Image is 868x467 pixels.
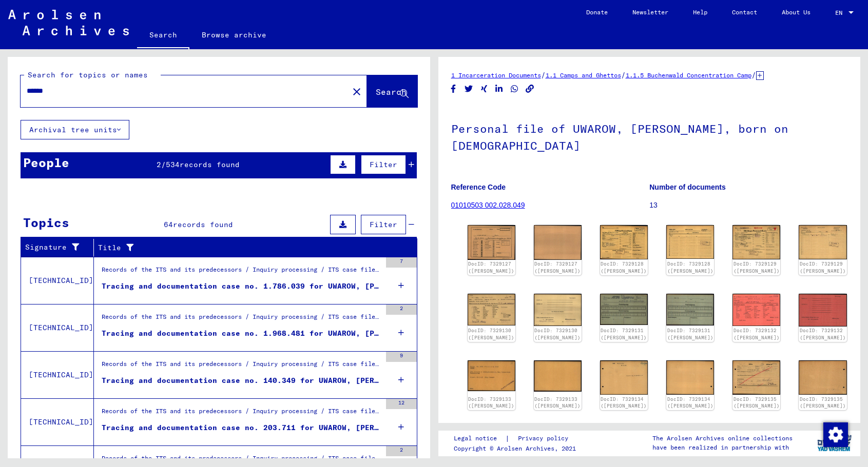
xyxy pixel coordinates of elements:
div: Signature [25,239,96,256]
a: DocID: 7329128 ([PERSON_NAME]) [667,261,713,274]
img: 001.jpg [600,360,648,395]
a: DocID: 7329133 ([PERSON_NAME]) [534,396,581,409]
mat-label: Search for topics or names [28,70,148,79]
button: Archival tree units [21,120,129,139]
div: 2 [386,446,417,456]
button: Copy link [525,83,535,95]
a: 01010503 002.028.049 [451,201,525,209]
img: 001.jpg [468,360,515,391]
span: / [541,70,546,79]
div: Signature [25,242,86,253]
button: Share on LinkedIn [494,83,505,95]
a: Browse archive [189,23,279,47]
a: DocID: 7329127 ([PERSON_NAME]) [468,261,514,274]
a: DocID: 7329130 ([PERSON_NAME]) [468,328,514,340]
a: DocID: 7329131 ([PERSON_NAME]) [667,328,713,340]
span: / [161,160,166,169]
img: 002.jpg [534,294,582,326]
div: Records of the ITS and its predecessors / Inquiry processing / ITS case files as of 1947 / Reposi... [102,407,381,421]
a: DocID: 7329128 ([PERSON_NAME]) [601,261,647,274]
p: The Arolsen Archives online collections [652,434,793,443]
div: Tracing and documentation case no. 203.711 for UWAROW, [PERSON_NAME] born [DEMOGRAPHIC_DATA] [102,422,381,433]
td: [TECHNICAL_ID] [21,398,94,445]
a: Search [137,23,189,49]
div: Tracing and documentation case no. 1.968.481 for UWAROW, [PERSON_NAME] born [DEMOGRAPHIC_DATA] [102,328,381,339]
mat-icon: close [351,86,363,98]
div: People [23,153,69,172]
a: DocID: 7329132 ([PERSON_NAME]) [800,328,846,340]
span: records found [180,160,240,169]
img: 002.jpg [799,294,846,327]
div: | [454,433,581,444]
a: DocID: 7329135 ([PERSON_NAME]) [734,396,780,409]
p: Copyright © Arolsen Archives, 2021 [454,444,581,453]
span: / [751,70,756,79]
p: 13 [649,200,847,211]
a: DocID: 7329130 ([PERSON_NAME]) [534,328,581,340]
a: DocID: 7329134 ([PERSON_NAME]) [601,396,647,409]
div: Records of the ITS and its predecessors / Inquiry processing / ITS case files as of 1947 / Reposi... [102,265,381,279]
img: 002.jpg [799,360,846,395]
b: Reference Code [451,183,506,191]
div: 12 [386,399,417,409]
b: Number of documents [649,183,726,191]
span: 534 [166,160,180,169]
a: DocID: 7329127 ([PERSON_NAME]) [534,261,581,274]
img: Change consent [823,422,848,447]
button: Clear [346,81,367,101]
a: DocID: 7329135 ([PERSON_NAME]) [800,396,846,409]
td: [TECHNICAL_ID] [21,304,94,351]
div: Tracing and documentation case no. 1.786.039 for UWAROW, [PERSON_NAME] born [DEMOGRAPHIC_DATA] [102,281,381,292]
img: 001.jpg [732,294,780,326]
div: Title [98,242,397,253]
button: Share on WhatsApp [509,83,520,95]
a: 1.1.5 Buchenwald Concentration Camp [626,71,751,79]
div: Title [98,239,407,256]
a: 1 Incarceration Documents [451,71,541,79]
img: 002.jpg [666,225,714,259]
img: 002.jpg [666,360,714,395]
img: 001.jpg [600,294,648,325]
img: 002.jpg [534,225,582,260]
button: Share on Twitter [464,83,474,95]
img: 001.jpg [732,360,780,395]
button: Filter [361,215,406,234]
p: have been realized in partnership with [652,443,793,452]
button: Share on Facebook [448,83,459,95]
img: 001.jpg [732,225,780,259]
h1: Personal file of UWAROW, [PERSON_NAME], born on [DEMOGRAPHIC_DATA] [451,105,848,167]
span: EN [835,9,846,16]
img: 002.jpg [799,225,846,259]
span: 2 [157,160,161,169]
a: DocID: 7329134 ([PERSON_NAME]) [667,396,713,409]
a: DocID: 7329133 ([PERSON_NAME]) [468,396,514,409]
span: Filter [370,160,397,169]
a: DocID: 7329132 ([PERSON_NAME]) [734,328,780,340]
a: DocID: 7329131 ([PERSON_NAME]) [601,328,647,340]
a: 1.1 Camps and Ghettos [546,71,621,79]
div: Records of the ITS and its predecessors / Inquiry processing / ITS case files as of 1947 / Reposi... [102,312,381,327]
img: 001.jpg [468,225,515,260]
button: Share on Xing [479,83,490,95]
img: Arolsen_neg.svg [8,10,129,35]
button: Filter [361,155,406,174]
a: DocID: 7329129 ([PERSON_NAME]) [734,261,780,274]
td: [TECHNICAL_ID] [21,351,94,398]
img: 002.jpg [666,294,714,326]
img: 001.jpg [468,294,515,326]
a: Privacy policy [510,433,581,444]
span: Filter [370,220,397,229]
div: Records of the ITS and its predecessors / Inquiry processing / ITS case files as of 1947 / Reposi... [102,359,381,374]
a: DocID: 7329129 ([PERSON_NAME]) [800,261,846,274]
img: yv_logo.png [815,430,854,456]
div: 9 [386,352,417,362]
span: / [621,70,626,79]
button: Search [367,75,417,107]
img: 001.jpg [600,225,648,259]
img: 002.jpg [534,360,582,392]
span: Search [376,87,407,97]
div: Tracing and documentation case no. 140.349 for UWAROW, [PERSON_NAME] born [DEMOGRAPHIC_DATA] [102,375,381,386]
a: Legal notice [454,433,505,444]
